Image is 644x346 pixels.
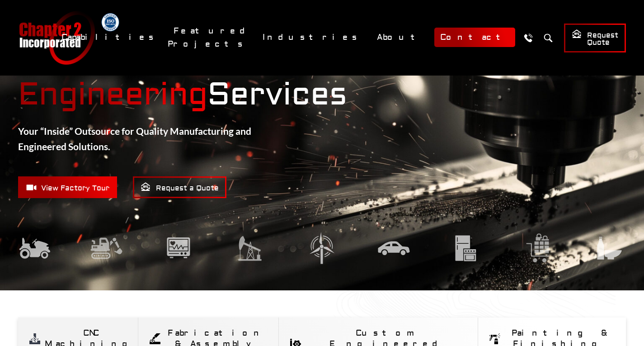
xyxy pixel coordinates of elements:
a: Request Quote [564,24,626,52]
span: View Factory Tour [26,182,109,193]
span: Request a Quote [141,182,219,193]
a: Capabilities [56,28,163,47]
a: Call Us [520,29,536,46]
span: Request Quote [572,29,618,47]
a: Chapter 2 Incorporated [18,11,95,65]
button: Search [540,29,556,46]
a: View Factory Tour [18,176,117,198]
a: Contact [434,28,515,47]
mark: Engineering [18,76,207,114]
a: Industries [257,28,367,47]
a: Request a Quote [133,176,226,198]
a: About [371,28,430,47]
a: Featured Projects [168,21,252,54]
strong: Your “Inside” Outsource for Quality Manufacturing and Engineered Solutions. [18,125,251,152]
